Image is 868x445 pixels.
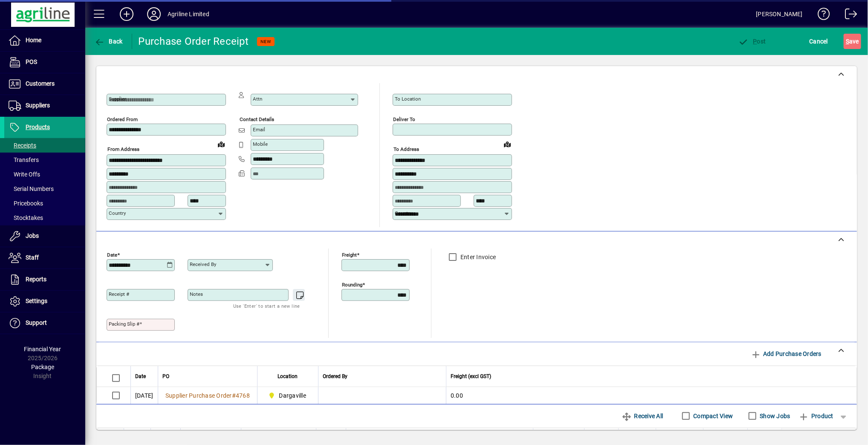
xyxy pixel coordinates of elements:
[26,298,47,304] span: Settings
[4,167,85,182] a: Write Offs
[92,34,125,49] button: Back
[342,281,362,287] mat-label: Rounding
[26,319,47,326] span: Support
[692,412,733,420] label: Compact View
[393,116,415,122] mat-label: Deliver To
[844,34,861,49] button: Save
[618,408,666,424] button: Receive All
[9,200,43,207] span: Pricebooks
[253,141,268,147] mat-label: Mobile
[260,39,271,44] span: NEW
[4,52,85,73] a: POS
[85,34,132,49] app-page-header-button: Back
[130,387,158,404] td: [DATE]
[795,408,838,424] button: Product
[165,392,232,399] span: Supplier Purchase Order
[342,251,357,257] mat-label: Freight
[395,210,412,216] mat-label: Country
[107,251,117,257] mat-label: Date
[26,80,55,87] span: Customers
[839,2,857,29] a: Logout
[4,291,85,312] a: Settings
[26,37,41,43] span: Home
[4,225,85,247] a: Jobs
[94,38,123,45] span: Back
[168,7,209,21] div: Agriline Limited
[753,38,757,45] span: P
[622,409,663,423] span: Receive All
[266,390,310,401] span: Dargaville
[738,38,766,45] span: ost
[747,346,825,361] button: Add Purchase Orders
[323,372,442,381] div: Ordered By
[459,253,496,261] label: Enter Invoice
[4,182,85,196] a: Serial Numbers
[4,73,85,95] a: Customers
[799,409,833,423] span: Product
[162,372,253,381] div: PO
[4,153,85,167] a: Transfers
[253,96,262,102] mat-label: Attn
[31,364,54,370] span: Package
[26,102,50,109] span: Suppliers
[253,127,265,133] mat-label: Email
[109,210,126,216] mat-label: Country
[451,372,846,381] div: Freight (excl GST)
[323,372,347,381] span: Ordered By
[278,372,298,381] span: Location
[811,2,830,29] a: Knowledge Base
[758,412,790,420] label: Show Jobs
[26,276,46,283] span: Reports
[395,96,421,102] mat-label: To location
[109,96,126,102] mat-label: Supplier
[113,6,140,22] button: Add
[162,372,169,381] span: PO
[9,156,39,163] span: Transfers
[4,138,85,153] a: Receipts
[846,38,849,45] span: S
[26,58,37,65] span: POS
[26,124,50,130] span: Products
[4,269,85,290] a: Reports
[446,387,856,404] td: 0.00
[4,312,85,334] a: Support
[751,347,822,361] span: Add Purchase Orders
[4,196,85,211] a: Pricebooks
[135,372,153,381] div: Date
[109,291,129,297] mat-label: Receipt #
[140,6,168,22] button: Profile
[233,301,300,311] mat-hint: Use 'Enter' to start a new line
[109,321,139,327] mat-label: Packing Slip #
[4,211,85,225] a: Stocktakes
[9,142,36,149] span: Receipts
[214,137,228,151] a: View on map
[279,391,307,400] span: Dargaville
[190,261,216,267] mat-label: Received by
[236,392,250,399] span: 4768
[9,171,40,178] span: Write Offs
[451,372,491,381] span: Freight (excl GST)
[756,7,803,21] div: [PERSON_NAME]
[26,254,39,261] span: Staff
[4,247,85,269] a: Staff
[4,95,85,116] a: Suppliers
[139,35,249,48] div: Purchase Order Receipt
[26,232,39,239] span: Jobs
[107,116,138,122] mat-label: Ordered from
[736,34,768,49] button: Post
[190,291,203,297] mat-label: Notes
[162,391,253,400] a: Supplier Purchase Order#4768
[501,137,514,151] a: View on map
[24,346,61,353] span: Financial Year
[9,185,54,192] span: Serial Numbers
[9,214,43,221] span: Stocktakes
[232,392,236,399] span: #
[810,35,828,48] span: Cancel
[807,34,830,49] button: Cancel
[135,372,146,381] span: Date
[4,30,85,51] a: Home
[846,35,859,48] span: ave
